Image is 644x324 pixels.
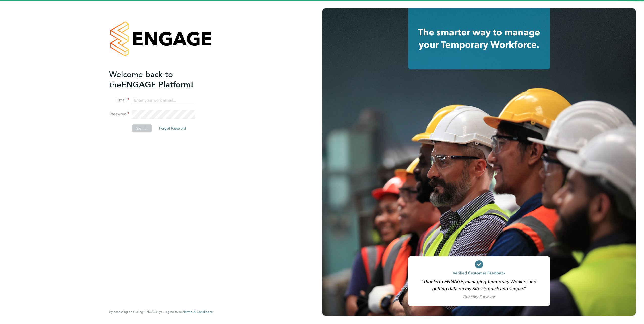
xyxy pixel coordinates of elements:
[132,124,152,132] button: Sign In
[109,310,213,314] span: By accessing and using ENGAGE you agree to our
[109,112,129,117] label: Password
[109,69,208,90] h2: ENGAGE Platform!
[184,310,213,314] a: Terms & Conditions
[109,98,129,103] label: Email
[132,96,195,105] input: Enter your work email...
[155,124,190,132] button: Forgot Password
[184,310,213,314] span: Terms & Conditions
[109,70,173,90] span: Welcome back to the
